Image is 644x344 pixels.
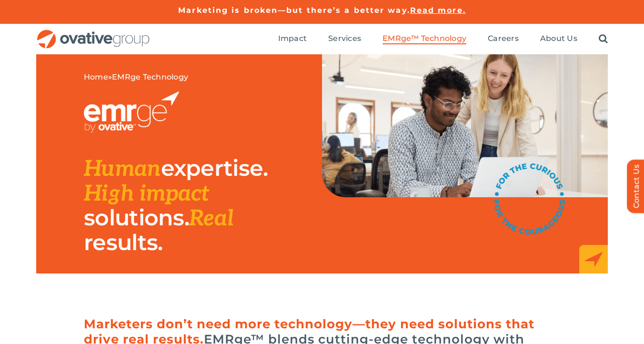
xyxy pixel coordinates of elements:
a: About Us [540,34,577,44]
img: EMRge_HomePage_Elements_Arrow Box [579,245,608,273]
img: EMRGE_RGB_wht [84,91,179,132]
a: Services [328,34,361,44]
a: Read more. [410,6,466,15]
nav: Menu [278,24,608,54]
span: High impact [84,181,209,207]
span: Careers [488,34,519,43]
a: EMRge™ Technology [382,34,466,44]
a: Marketing is broken—but there’s a better way. [178,6,410,15]
span: results. [84,229,162,256]
span: EMRge™ Technology [382,34,466,43]
a: Careers [488,34,519,44]
span: Services [328,34,361,43]
a: Search [599,34,608,44]
span: Impact [278,34,307,43]
a: OG_Full_horizontal_RGB [36,29,151,38]
span: EMRge Technology [112,72,188,81]
span: » [84,72,188,82]
span: expertise. [161,154,268,182]
span: Human [84,156,161,182]
span: solutions. [84,204,189,231]
img: EMRge Landing Page Header Image [322,54,608,197]
span: About Us [540,34,577,43]
span: Real [189,205,233,232]
a: Impact [278,34,307,44]
a: Home [84,72,108,81]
